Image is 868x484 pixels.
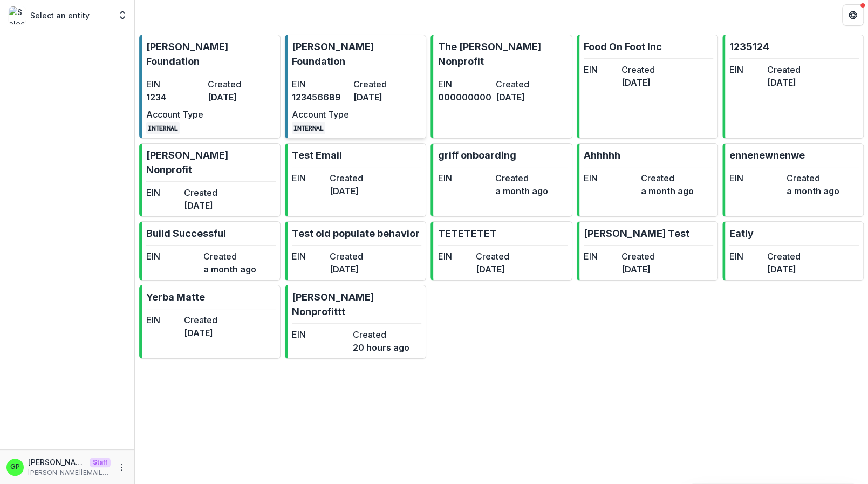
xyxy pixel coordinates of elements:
dt: EIN [584,63,617,76]
a: Test EmailEINCreated[DATE] [285,143,426,217]
dt: Created [330,172,363,185]
a: [PERSON_NAME] NonprofitEINCreated[DATE] [139,143,281,217]
dd: 000000000 [438,91,491,104]
p: Build Successful [146,226,226,241]
dd: [DATE] [767,76,801,89]
a: [PERSON_NAME] TestEINCreated[DATE] [577,221,718,281]
a: Test old populate behaviorEINCreated[DATE] [285,221,426,281]
p: ennenewnenwe [729,148,805,162]
dd: [DATE] [184,326,217,339]
dt: Created [203,250,256,263]
dt: EIN [146,250,199,263]
dt: Created [621,250,655,263]
p: [PERSON_NAME][EMAIL_ADDRESS][DOMAIN_NAME] [28,468,111,478]
dt: Created [353,78,411,91]
dt: EIN [729,172,782,185]
dt: EIN [438,250,471,263]
dt: Created [621,63,655,76]
p: TETETETET [438,226,496,241]
p: [PERSON_NAME] Nonprofit [146,148,276,177]
dd: 1234 [146,91,203,104]
dt: EIN [146,313,180,326]
dt: EIN [438,78,491,91]
button: More [115,461,128,474]
dt: EIN [584,250,617,263]
p: Select an entity [30,10,90,21]
dt: Created [184,313,217,326]
a: Yerba MatteEINCreated[DATE] [139,285,281,359]
dt: Created [767,250,801,263]
dt: Created [495,172,548,185]
p: Staff [90,458,111,467]
div: Griffin Perry [10,463,20,471]
dt: Account Type [146,108,203,121]
button: Open entity switcher [115,4,130,26]
a: EatlyEINCreated[DATE] [722,221,864,281]
code: INTERNAL [292,122,325,134]
dt: Created [330,250,363,263]
p: [PERSON_NAME] Nonprofittt [292,290,421,319]
p: [PERSON_NAME] Foundation [292,39,421,69]
dd: a month ago [495,185,548,197]
dt: EIN [292,78,349,91]
dd: [DATE] [767,263,801,276]
a: Food On Foot IncEINCreated[DATE] [577,35,718,139]
a: Build SuccessfulEINCreateda month ago [139,221,281,281]
p: Eatly [729,226,754,241]
dt: Created [475,250,509,263]
dd: [DATE] [621,76,655,89]
dt: EIN [584,172,637,185]
dt: Created [767,63,801,76]
p: 1235124 [729,39,769,54]
p: Yerba Matte [146,290,205,304]
dt: EIN [729,250,763,263]
a: [PERSON_NAME] FoundationEIN1234Created[DATE]Account TypeINTERNAL [139,35,281,139]
dt: Created [787,172,839,185]
dt: Created [495,78,549,91]
dd: 20 hours ago [353,341,409,354]
dd: 123456689 [292,91,349,104]
button: Get Help [842,4,864,26]
a: AhhhhhEINCreateda month ago [577,143,718,217]
dd: [DATE] [495,91,549,104]
a: griff onboardingEINCreateda month ago [430,143,572,217]
dt: Created [641,172,694,185]
dd: [DATE] [621,263,655,276]
dt: EIN [438,172,490,185]
a: [PERSON_NAME] NonprofitttEINCreated20 hours ago [285,285,426,359]
a: ennenewnenweEINCreateda month ago [722,143,864,217]
dt: Created [208,78,265,91]
p: Ahhhhh [584,148,620,162]
p: [PERSON_NAME] Test [584,226,689,241]
p: The [PERSON_NAME] Nonprofit [438,39,567,69]
a: [PERSON_NAME] FoundationEIN123456689Created[DATE]Account TypeINTERNAL [285,35,426,139]
dt: EIN [729,63,763,76]
dd: [DATE] [353,91,411,104]
dt: EIN [292,328,348,341]
p: [PERSON_NAME] [28,456,85,468]
code: INTERNAL [146,122,180,134]
dt: Created [184,186,217,199]
dd: [DATE] [475,263,509,276]
p: Test Email [292,148,342,162]
a: 1235124EINCreated[DATE] [722,35,864,139]
dt: EIN [146,78,203,91]
dd: a month ago [641,185,694,197]
dd: [DATE] [184,199,217,212]
dd: a month ago [203,263,256,276]
dd: [DATE] [208,91,265,104]
a: The [PERSON_NAME] NonprofitEIN000000000Created[DATE] [430,35,572,139]
p: griff onboarding [438,148,516,162]
dt: EIN [292,250,325,263]
p: [PERSON_NAME] Foundation [146,39,276,69]
dt: EIN [292,172,325,185]
img: Select an entity [9,6,26,24]
dt: EIN [146,186,180,199]
dd: [DATE] [330,263,363,276]
dd: a month ago [787,185,839,197]
p: Food On Foot Inc [584,39,662,54]
p: Test old populate behavior [292,226,420,241]
dt: Account Type [292,108,349,121]
dd: [DATE] [330,185,363,197]
dt: Created [353,328,409,341]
